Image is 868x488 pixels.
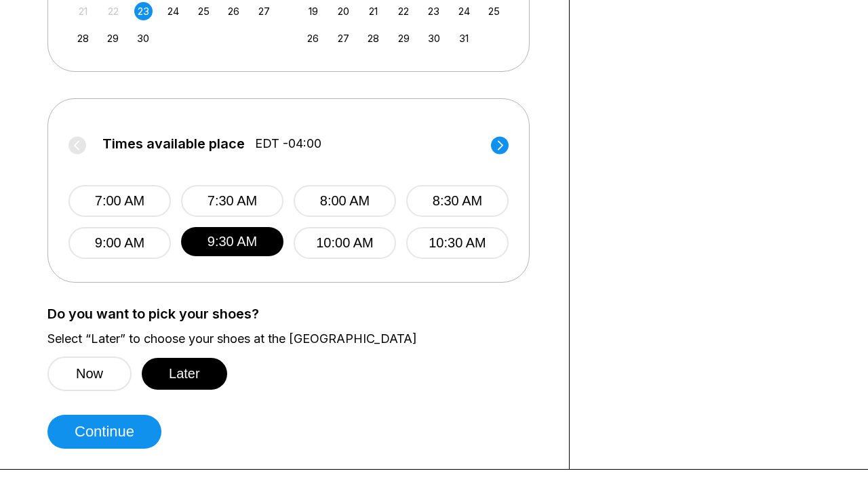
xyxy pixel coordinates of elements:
[395,2,413,20] div: Choose Wednesday, October 22nd, 2025
[406,185,509,217] button: 8:30 AM
[181,185,283,217] button: 7:30 AM
[68,227,171,259] button: 9:00 AM
[142,358,227,390] button: Later
[406,227,509,259] button: 10:30 AM
[334,2,353,20] div: Choose Monday, October 20th, 2025
[255,2,273,20] div: Choose Saturday, September 27th, 2025
[134,29,153,47] div: Choose Tuesday, September 30th, 2025
[425,2,443,20] div: Choose Thursday, October 23rd, 2025
[102,136,245,151] span: Times available place
[455,29,473,47] div: Choose Friday, October 31st, 2025
[304,29,322,47] div: Choose Sunday, October 26th, 2025
[304,2,322,20] div: Choose Sunday, October 19th, 2025
[104,2,122,20] div: Not available Monday, September 22nd, 2025
[47,331,549,346] label: Select “Later” to choose your shoes at the [GEOGRAPHIC_DATA]
[195,2,213,20] div: Choose Thursday, September 25th, 2025
[294,185,396,217] button: 8:00 AM
[224,2,243,20] div: Choose Friday, September 26th, 2025
[455,2,473,20] div: Choose Friday, October 24th, 2025
[395,29,413,47] div: Choose Wednesday, October 29th, 2025
[47,415,161,449] button: Continue
[334,29,353,47] div: Choose Monday, October 27th, 2025
[104,29,122,47] div: Choose Monday, September 29th, 2025
[47,306,549,321] label: Do you want to pick your shoes?
[164,2,182,20] div: Choose Wednesday, September 24th, 2025
[294,227,396,259] button: 10:00 AM
[181,227,283,256] button: 9:30 AM
[134,2,153,20] div: Choose Tuesday, September 23rd, 2025
[68,185,171,217] button: 7:00 AM
[485,2,503,20] div: Choose Saturday, October 25th, 2025
[425,29,443,47] div: Choose Thursday, October 30th, 2025
[74,29,92,47] div: Choose Sunday, September 28th, 2025
[74,2,92,20] div: Not available Sunday, September 21st, 2025
[255,136,321,151] span: EDT -04:00
[47,357,132,391] button: Now
[364,2,382,20] div: Choose Tuesday, October 21st, 2025
[364,29,382,47] div: Choose Tuesday, October 28th, 2025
